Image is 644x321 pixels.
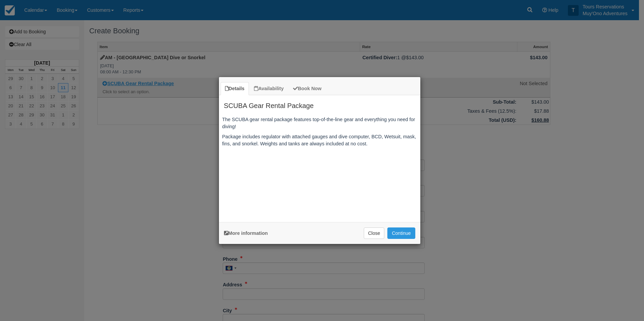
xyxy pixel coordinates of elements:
a: Availability [250,82,288,95]
p: The SCUBA gear rental package features top-of-the-line gear and everything you need for diving! [222,116,417,130]
p: Package includes regulator with attached gauges and dive computer, BCD, Wetsuit, mask, fins, and ... [222,133,417,147]
h2: SCUBA Gear Rental Package [219,95,420,113]
div: Item Modal [219,95,420,219]
button: Close [364,227,385,239]
a: Book Now [289,82,326,95]
a: More information [224,230,268,236]
a: Details [221,82,249,95]
button: Continue [387,227,415,239]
